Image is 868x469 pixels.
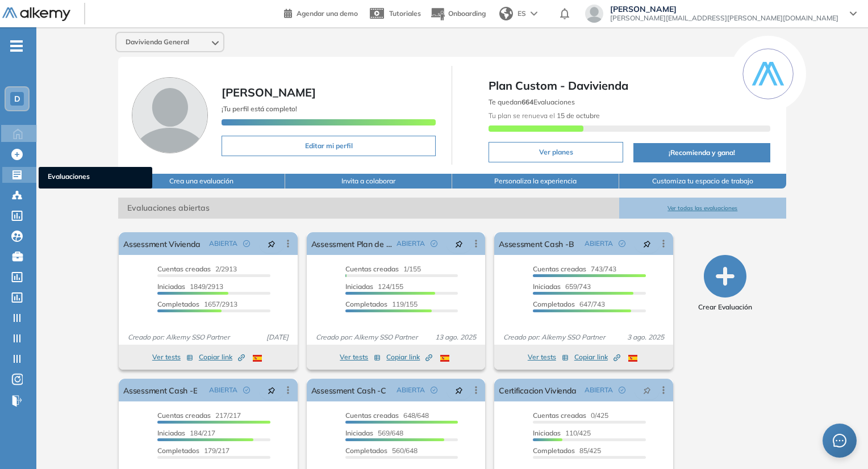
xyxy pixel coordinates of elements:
[528,350,569,364] button: Ver tests
[833,434,846,447] span: message
[152,350,193,364] button: Ver tests
[345,429,403,437] span: 569/648
[123,232,201,255] a: Assessment Vivienda
[157,300,237,308] span: 1657/2913
[199,352,245,362] span: Copiar link
[345,265,421,273] span: 1/155
[209,385,237,395] span: ABIERTA
[499,332,610,342] span: Creado por: Alkemy SSO Partner
[533,411,608,420] span: 0/425
[157,282,223,291] span: 1849/2913
[222,85,316,99] span: [PERSON_NAME]
[619,387,625,393] span: check-circle
[619,240,625,247] span: check-circle
[555,111,600,120] b: 15 de octubre
[489,77,770,94] span: Plan Custom - Davivienda
[243,387,250,393] span: check-circle
[489,142,623,162] button: Ver planes
[222,136,436,156] button: Editar mi perfil
[431,332,481,342] span: 13 ago. 2025
[533,429,591,437] span: 110/425
[123,332,234,342] span: Creado por: Alkemy SSO Partner
[533,265,616,273] span: 743/743
[533,282,561,291] span: Iniciadas
[533,265,586,273] span: Cuentas creadas
[389,9,421,18] span: Tutoriales
[157,429,185,437] span: Iniciadas
[386,350,432,364] button: Copiar link
[499,232,574,255] a: Assessment Cash -B
[397,385,425,395] span: ABIERTA
[118,198,619,219] span: Evaluaciones abiertas
[253,355,262,362] img: ESP
[222,104,297,113] span: ¡Tu perfil está completo!
[446,235,471,253] button: pushpin
[574,350,620,364] button: Copiar link
[635,235,660,253] button: pushpin
[619,174,786,189] button: Customiza tu espacio de trabajo
[157,411,211,420] span: Cuentas creadas
[430,2,486,26] button: Onboarding
[455,239,463,248] span: pushpin
[585,385,613,395] span: ABIERTA
[489,111,600,120] span: Tu plan se renueva el
[243,240,250,247] span: check-circle
[499,7,513,20] img: world
[157,265,237,273] span: 2/2913
[643,386,651,395] span: pushpin
[448,9,486,18] span: Onboarding
[635,381,660,399] button: pushpin
[633,143,770,162] button: ¡Recomienda y gana!
[610,5,838,14] span: [PERSON_NAME]
[268,239,276,248] span: pushpin
[533,446,575,455] span: Completados
[521,98,533,106] b: 664
[698,255,752,312] button: Crear Evaluación
[48,171,143,184] span: Evaluaciones
[533,300,605,308] span: 647/743
[533,429,561,437] span: Iniciadas
[157,429,215,437] span: 184/217
[623,332,669,342] span: 3 ago. 2025
[455,386,463,395] span: pushpin
[285,174,452,189] button: Invita a colaborar
[14,94,20,103] span: D
[2,7,70,22] img: Logo
[446,381,471,399] button: pushpin
[533,446,601,455] span: 85/425
[284,6,358,19] a: Agendar una demo
[610,14,838,23] span: [PERSON_NAME][EMAIL_ADDRESS][PERSON_NAME][DOMAIN_NAME]
[345,446,418,455] span: 560/648
[157,446,229,455] span: 179/217
[262,332,293,342] span: [DATE]
[157,282,185,291] span: Iniciadas
[118,174,285,189] button: Crea una evaluación
[585,238,613,249] span: ABIERTA
[199,350,245,364] button: Copiar link
[440,355,449,362] img: ESP
[345,446,387,455] span: Completados
[397,238,425,249] span: ABIERTA
[259,381,284,399] button: pushpin
[268,386,276,395] span: pushpin
[345,411,429,420] span: 648/648
[518,9,526,19] span: ES
[386,352,432,362] span: Copiar link
[531,11,537,16] img: arrow
[345,411,399,420] span: Cuentas creadas
[209,238,237,249] span: ABIERTA
[311,232,392,255] a: Assessment Plan de Evolución Profesional
[345,300,387,308] span: Completados
[499,379,577,401] a: Certificacion Vivienda
[311,332,422,342] span: Creado por: Alkemy SSO Partner
[345,282,373,291] span: Iniciadas
[533,411,586,420] span: Cuentas creadas
[157,446,199,455] span: Completados
[157,265,211,273] span: Cuentas creadas
[533,282,591,291] span: 659/743
[10,45,23,47] i: -
[132,77,208,153] img: Foto de perfil
[311,379,386,401] a: Assessment Cash -C
[643,239,651,248] span: pushpin
[533,300,575,308] span: Completados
